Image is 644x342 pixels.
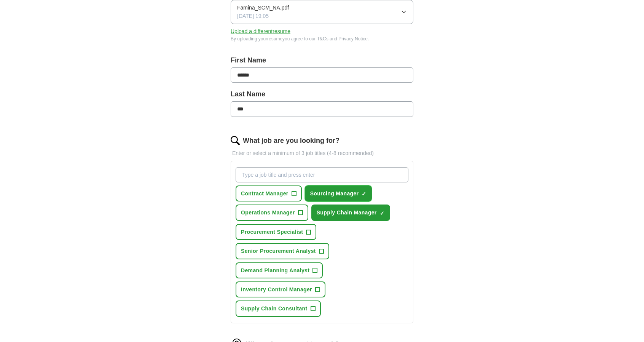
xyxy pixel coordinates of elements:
[317,36,328,42] a: T&Cs
[338,36,368,42] a: Privacy Notice
[241,228,303,236] span: Procurement Specialist
[317,208,377,217] span: Supply Chain Manager
[236,205,308,221] button: Operations Manager
[241,266,309,275] span: Demand Planning Analyst
[241,285,312,294] span: Inventory Control Manager
[231,136,240,145] img: search.png
[231,89,413,100] label: Last Name
[237,12,269,20] span: [DATE] 19:05
[241,208,295,217] span: Operations Manager
[241,189,289,198] span: Contract Manager
[310,189,359,198] span: Sourcing Manager
[362,191,366,197] span: ✓
[305,185,372,201] button: Sourcing Manager✓
[380,210,384,216] span: ✓
[236,300,321,316] button: Supply Chain Consultant
[236,262,323,278] button: Demand Planning Analyst
[231,27,290,35] button: Upload a differentresume
[236,167,408,182] input: Type a job title and press enter
[241,304,308,313] span: Supply Chain Consultant
[311,205,390,221] button: Supply Chain Manager✓
[236,185,302,201] button: Contract Manager
[241,247,316,255] span: Senior Procurement Analyst
[231,35,413,43] div: By uploading your resume you agree to our and .
[236,243,329,259] button: Senior Procurement Analyst
[236,224,316,240] button: Procurement Specialist
[231,149,413,157] p: Enter or select a minimum of 3 job titles (4-8 recommended)
[237,3,289,12] span: Famina_SCM_NA.pdf
[243,135,340,146] label: What job are you looking for?
[231,55,413,66] label: First Name
[236,281,325,297] button: Inventory Control Manager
